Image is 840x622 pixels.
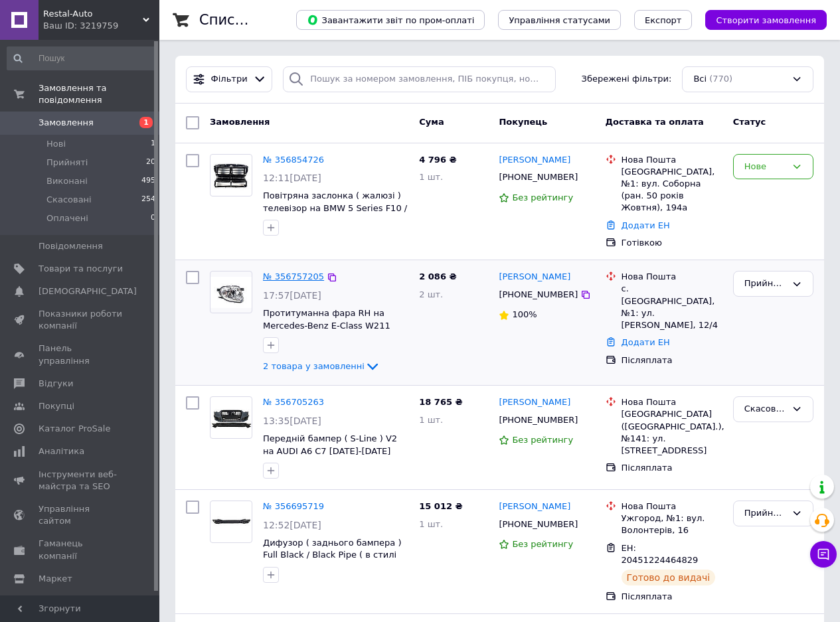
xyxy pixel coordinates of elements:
[211,73,248,86] span: Фільтри
[210,271,252,313] a: Фото товару
[645,15,682,25] span: Експорт
[210,154,252,196] a: Фото товару
[499,117,547,127] span: Покупець
[39,538,123,562] span: Гаманець компанії
[498,10,621,30] button: Управління статусами
[263,416,321,426] span: 13:35[DATE]
[512,435,573,445] span: Без рейтингу
[46,138,66,150] span: Нові
[622,166,722,214] div: [GEOGRAPHIC_DATA], №1: вул. Соборна (ран. 50 років Жовтня), 194а
[499,154,570,167] a: [PERSON_NAME]
[622,354,722,366] div: Післяплата
[39,82,159,106] span: Замовлення та повідомлення
[419,172,443,182] span: 1 шт.
[499,271,570,283] a: [PERSON_NAME]
[692,15,827,25] a: Створити замовлення
[733,117,766,127] span: Статус
[39,117,94,129] span: Замовлення
[496,169,580,186] div: [PHONE_NUMBER]
[210,506,252,538] img: Фото товару
[139,117,153,128] span: 1
[146,157,155,169] span: 20
[744,402,786,416] div: Скасовано
[210,277,252,308] img: Фото товару
[210,402,252,433] img: Фото товару
[606,117,704,127] span: Доставка та оплата
[39,343,123,366] span: Панель управління
[744,277,786,291] div: Прийнято
[141,175,155,187] span: 495
[419,519,443,529] span: 1 шт.
[263,433,397,456] a: Передній бампер ( S-Line ) V2 на AUDI A6 C7 [DATE]-[DATE]
[39,263,123,275] span: Товари та послуги
[512,193,573,202] span: Без рейтингу
[39,469,123,493] span: Інструменти веб-майстра та SEO
[263,520,321,530] span: 12:52[DATE]
[263,361,365,371] span: 2 товара у замовленні
[622,543,699,566] span: ЕН: 20451224464829
[263,397,324,407] a: № 356705263
[263,155,324,165] a: № 356854726
[582,73,672,86] span: Збережені фільтри:
[810,541,837,568] button: Чат з покупцем
[419,397,462,407] span: 18 765 ₴
[419,501,462,511] span: 15 012 ₴
[634,10,693,30] button: Експорт
[622,337,670,347] a: Додати ЕН
[496,412,580,429] div: [PHONE_NUMBER]
[419,272,456,281] span: 2 086 ₴
[419,155,456,165] span: 4 796 ₴
[622,408,722,457] div: [GEOGRAPHIC_DATA] ([GEOGRAPHIC_DATA].), №141: ул. [STREET_ADDRESS]
[210,396,252,439] a: Фото товару
[283,66,556,92] input: Пошук за номером замовлення, ПІБ покупця, номером телефону, Email, номером накладної
[499,501,570,513] a: [PERSON_NAME]
[263,290,321,301] span: 17:57[DATE]
[622,396,722,408] div: Нова Пошта
[263,501,324,511] a: № 356695719
[43,8,143,20] span: Restal-Auto
[7,46,157,70] input: Пошук
[622,283,722,331] div: с. [GEOGRAPHIC_DATA], №1: ул. [PERSON_NAME], 12/4
[705,10,827,30] button: Створити замовлення
[263,308,390,343] span: Протитуманна фара RH на Mercedes-Benz E-Class W211 [DATE]-[DATE]
[43,20,159,32] div: Ваш ID: 3219759
[499,396,570,409] a: [PERSON_NAME]
[622,154,722,166] div: Нова Пошта
[622,462,722,474] div: Післяплата
[151,212,155,224] span: 0
[46,212,88,224] span: Оплачені
[39,285,137,297] span: [DEMOGRAPHIC_DATA]
[39,378,73,390] span: Відгуки
[210,159,252,191] img: Фото товару
[622,512,722,536] div: Ужгород, №1: вул. Волонтерів, 16
[716,15,816,25] span: Створити замовлення
[263,191,407,225] a: Повітряна заслонка ( жалюзі ) телевізор на BMW 5 Series F10 / F11 [DATE]-[DATE]
[46,157,88,169] span: Прийняті
[496,286,580,303] div: [PHONE_NUMBER]
[263,538,401,585] a: Дифузор ( заднього бампера ) Full Black / Black Pipe ( в стилі S7 ) S-Line на AUDI A7 4K [DATE]-[...
[296,10,485,30] button: Завантажити звіт по пром-оплаті
[263,173,321,183] span: 12:11[DATE]
[151,138,155,150] span: 1
[39,308,123,332] span: Показники роботи компанії
[509,15,610,25] span: Управління статусами
[622,220,670,230] a: Додати ЕН
[622,591,722,603] div: Післяплата
[39,573,72,585] span: Маркет
[263,272,324,281] a: № 356757205
[744,160,786,174] div: Нове
[622,237,722,249] div: Готівкою
[693,73,707,86] span: Всі
[46,194,92,206] span: Скасовані
[210,117,270,127] span: Замовлення
[39,503,123,527] span: Управління сайтом
[622,501,722,512] div: Нова Пошта
[199,12,334,28] h1: Список замовлень
[39,445,84,457] span: Аналітика
[39,423,110,435] span: Каталог ProSale
[419,289,443,299] span: 2 шт.
[512,539,573,549] span: Без рейтингу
